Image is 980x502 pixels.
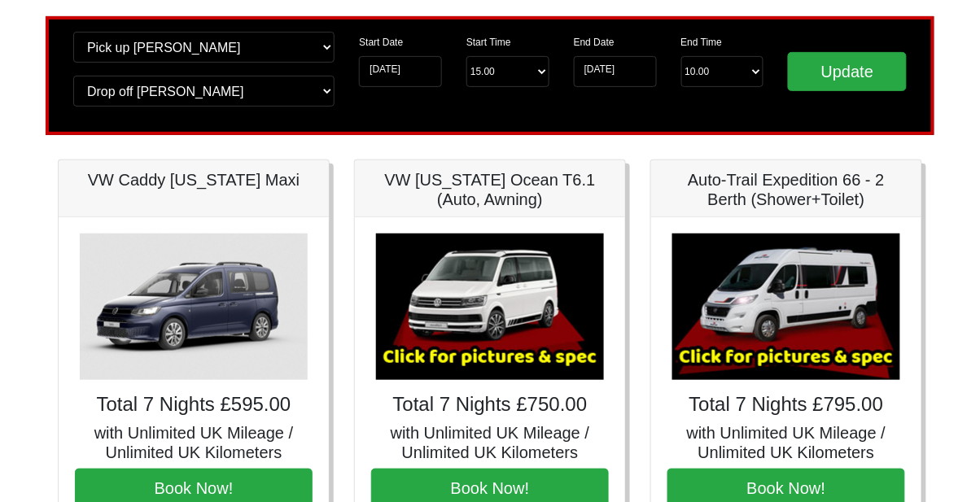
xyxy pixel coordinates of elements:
[371,423,609,462] h5: with Unlimited UK Mileage / Unlimited UK Kilometers
[75,423,313,462] h5: with Unlimited UK Mileage / Unlimited UK Kilometers
[359,56,442,87] input: Start Date
[466,35,511,50] label: Start Time
[574,56,657,87] input: Return Date
[75,393,313,417] h4: Total 7 Nights £595.00
[80,234,308,380] img: VW Caddy California Maxi
[376,234,604,380] img: VW California Ocean T6.1 (Auto, Awning)
[681,35,723,50] label: End Time
[788,52,907,91] input: Update
[359,35,403,50] label: Start Date
[371,170,609,209] h5: VW [US_STATE] Ocean T6.1 (Auto, Awning)
[672,234,900,380] img: Auto-Trail Expedition 66 - 2 Berth (Shower+Toilet)
[667,393,905,417] h4: Total 7 Nights £795.00
[667,423,905,462] h5: with Unlimited UK Mileage / Unlimited UK Kilometers
[574,35,615,50] label: End Date
[371,393,609,417] h4: Total 7 Nights £750.00
[75,170,313,190] h5: VW Caddy [US_STATE] Maxi
[667,170,905,209] h5: Auto-Trail Expedition 66 - 2 Berth (Shower+Toilet)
